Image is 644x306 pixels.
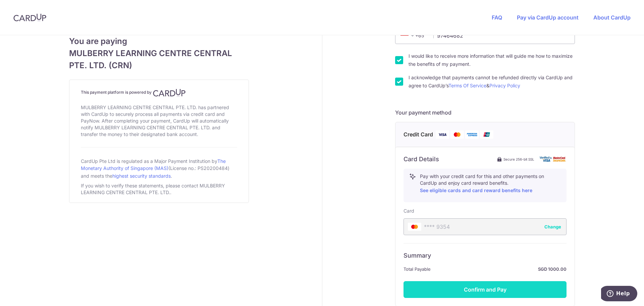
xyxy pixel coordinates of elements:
div: If you wish to verify these statements, please contact MULBERRY LEARNING CENTRE CENTRAL PTE. LTD.. [81,181,237,197]
p: Pay with your credit card for this and other payments on CardUp and enjoy card reward benefits. [420,173,561,194]
a: About CardUp [593,14,631,21]
img: card secure [540,156,567,162]
button: Change [544,223,561,230]
img: Union Pay [480,130,493,139]
span: Credit Card [404,130,433,139]
span: +65 [400,32,417,40]
img: CardUp [13,13,46,21]
label: Card [404,208,414,214]
h6: Summary [404,252,567,260]
a: Privacy Policy [489,83,520,88]
h6: Card Details [404,155,439,163]
a: Pay via CardUp account [517,14,579,21]
h5: Your payment method [395,108,575,117]
img: CardUp [153,89,186,97]
a: Terms Of Service [448,83,486,88]
span: +65 [398,32,429,40]
a: FAQ [492,14,502,21]
img: Visa [436,130,449,139]
a: See eligible cards and card reward benefits here [420,187,532,193]
a: highest security standards [112,173,171,179]
span: You are paying [69,35,249,47]
span: Total Payable [404,265,431,273]
span: Secure 256-bit SSL [503,157,534,162]
h4: This payment platform is powered by [81,89,237,97]
strong: SGD 1000.00 [433,265,567,273]
img: Mastercard [450,130,464,139]
div: CardUp Pte Ltd is regulated as a Major Payment Institution by (License no.: PS20200484) and meets... [81,156,237,181]
iframe: Opens a widget where you can find more information [601,286,637,303]
div: MULBERRY LEARNING CENTRE CENTRAL PTE. LTD. has partnered with CardUp to securely process all paym... [81,103,237,139]
span: MULBERRY LEARNING CENTRE CENTRAL PTE. LTD. (CRN) [69,47,249,72]
label: I would like to receive more information that will guide me how to maximize the benefits of my pa... [409,52,575,68]
button: Confirm and Pay [404,281,567,298]
img: American Express [465,130,479,139]
label: I acknowledge that payments cannot be refunded directly via CardUp and agree to CardUp’s & [409,74,575,90]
